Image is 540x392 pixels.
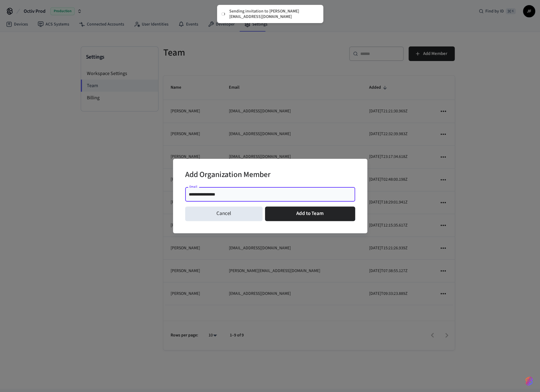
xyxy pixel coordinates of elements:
img: SeamLogoGradient.69752ec5.svg [525,376,533,386]
div: Sending invitation to [PERSON_NAME][EMAIL_ADDRESS][DOMAIN_NAME] [229,9,317,19]
label: Email [189,184,197,189]
h2: Add Organization Member [185,166,270,185]
button: Add to Team [265,206,355,221]
button: Cancel [185,206,263,221]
